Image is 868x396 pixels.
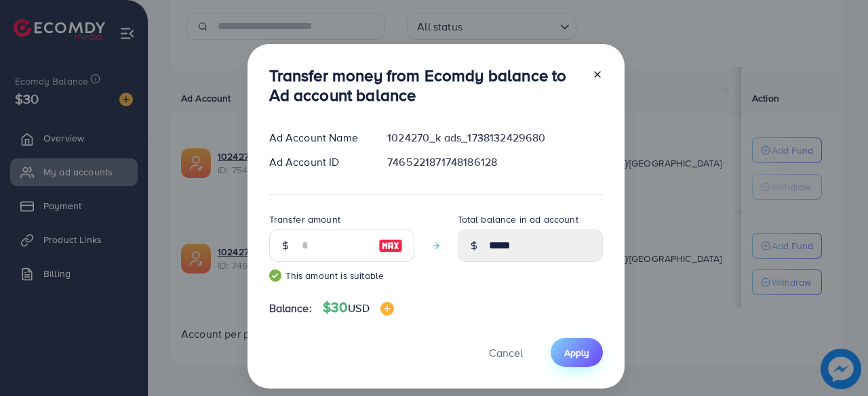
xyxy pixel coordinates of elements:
[551,338,603,367] button: Apply
[269,301,312,316] span: Balance:
[323,299,394,316] h4: $30
[380,302,394,315] img: image
[376,130,613,146] div: 1024270_k ads_1738132429680
[458,213,578,226] label: Total balance in ad account
[472,338,540,367] button: Cancel
[258,154,377,170] div: Ad Account ID
[269,213,340,226] label: Transfer amount
[269,269,281,282] img: guide
[348,301,369,315] span: USD
[564,346,589,359] span: Apply
[258,130,377,146] div: Ad Account Name
[489,345,523,360] span: Cancel
[269,269,414,282] small: This amount is suitable
[378,238,403,254] img: image
[269,66,581,105] h3: Transfer money from Ecomdy balance to Ad account balance
[376,154,613,170] div: 7465221871748186128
